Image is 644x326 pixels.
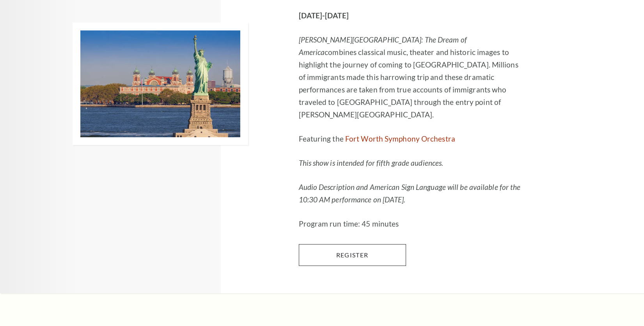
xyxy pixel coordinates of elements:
p: combines classical music, theater and historic images to highlight the journey of coming to [GEOG... [299,34,521,121]
a: Register [299,244,406,266]
a: Fort Worth Symphony Orchestra [345,134,455,143]
em: [PERSON_NAME][GEOGRAPHIC_DATA]: The Dream of America [299,35,467,57]
strong: [DATE]-[DATE] [299,11,349,20]
p: Program run time: 45 minutes [299,218,521,230]
p: Featuring the [299,133,521,145]
em: Audio Description and American Sign Language will be available for the 10:30 AM performance on [D... [299,182,521,204]
em: This show is intended for fifth grade audiences. [299,158,444,167]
